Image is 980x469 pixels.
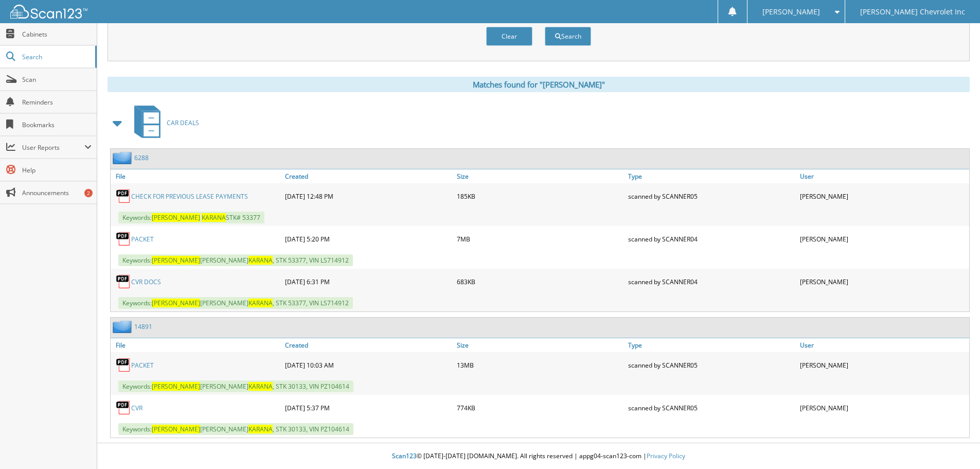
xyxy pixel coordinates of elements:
div: [PERSON_NAME] [797,271,969,292]
img: PDF.png [116,400,131,415]
a: User [797,169,969,183]
div: [PERSON_NAME] [797,397,969,418]
a: Created [282,338,454,352]
div: scanned by SCANNER04 [626,271,797,292]
div: [DATE] 5:20 PM [282,229,454,249]
a: Size [454,169,626,183]
span: Announcements [22,188,92,197]
div: 2 [84,189,93,197]
span: User Reports [22,143,84,152]
span: KARANA [248,256,273,265]
div: 185KB [454,186,626,206]
div: © [DATE]-[DATE] [DOMAIN_NAME]. All rights reserved | appg04-scan123-com | [97,444,980,469]
a: Size [454,338,626,352]
span: [PERSON_NAME] [152,213,200,222]
span: [PERSON_NAME] [152,299,200,307]
a: File [111,338,282,352]
span: Scan [22,75,92,84]
a: PACKET [131,235,154,244]
span: Keywords: [PERSON_NAME] , STK 53377, VIN LS714912 [118,297,353,309]
span: Keywords: [PERSON_NAME] , STK 30133, VIN PZ104614 [118,423,353,435]
img: PDF.png [116,274,131,289]
a: Privacy Policy [647,451,685,460]
img: PDF.png [116,188,131,204]
span: [PERSON_NAME] [152,425,200,433]
div: Matches found for "[PERSON_NAME]" [108,77,970,92]
a: Created [282,169,454,183]
span: [PERSON_NAME] [152,256,200,265]
a: File [111,169,282,183]
a: 6288 [134,153,149,162]
a: User [797,338,969,352]
a: PACKET [131,361,154,370]
span: KARANA [202,213,226,222]
div: [PERSON_NAME] [797,186,969,206]
span: [PERSON_NAME] [762,9,820,15]
a: CVR DOCS [131,277,161,286]
button: Search [545,27,591,46]
a: Type [626,338,797,352]
div: scanned by SCANNER05 [626,397,797,418]
span: KARANA [248,382,273,391]
a: Type [626,169,797,183]
iframe: Chat Widget [929,420,980,469]
div: scanned by SCANNER05 [626,186,797,206]
div: scanned by SCANNER04 [626,229,797,249]
div: 7MB [454,229,626,249]
span: Search [22,53,90,61]
span: Scan123 [392,451,417,460]
div: [PERSON_NAME] [797,229,969,249]
div: 683KB [454,271,626,292]
div: 13MB [454,355,626,375]
div: [DATE] 10:03 AM [282,355,454,375]
a: CAR DEALS [128,102,199,143]
span: Help [22,166,92,175]
span: CAR DEALS [167,118,199,127]
span: KARANA [248,425,273,433]
span: Cabinets [22,30,92,39]
span: [PERSON_NAME] [152,382,200,391]
a: CVR [131,404,142,412]
img: PDF.png [116,357,131,373]
div: 774KB [454,397,626,418]
span: Bookmarks [22,120,92,129]
div: [DATE] 5:37 PM [282,397,454,418]
img: folder2.png [113,151,134,164]
span: Reminders [22,98,92,107]
div: scanned by SCANNER05 [626,355,797,375]
span: Keywords: [PERSON_NAME] , STK 53377, VIN LS714912 [118,254,353,266]
span: KARANA [248,299,273,307]
button: Clear [486,27,532,46]
div: [PERSON_NAME] [797,355,969,375]
span: [PERSON_NAME] Chevrolet Inc [860,9,965,15]
span: Keywords: [PERSON_NAME] , STK 30133, VIN PZ104614 [118,380,353,392]
a: 14891 [134,322,152,331]
span: Keywords: STK# 53377 [118,212,264,223]
a: CHECK FOR PREVIOUS LEASE PAYMENTS [131,192,248,201]
img: scan123-logo-white.svg [10,5,87,19]
div: [DATE] 6:31 PM [282,271,454,292]
img: PDF.png [116,231,131,247]
div: [DATE] 12:48 PM [282,186,454,206]
img: folder2.png [113,320,134,333]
